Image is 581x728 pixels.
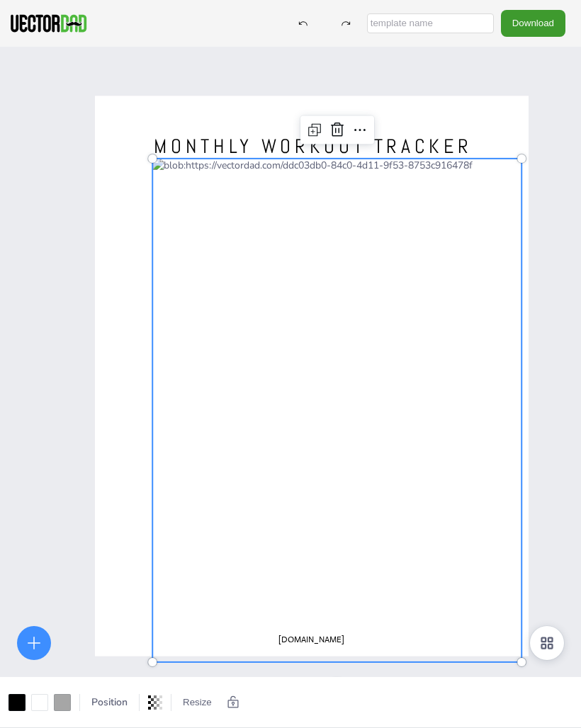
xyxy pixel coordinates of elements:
img: VectorDad-1.png [9,13,89,34]
input: template name [367,13,494,33]
span: MONTHLY WORKOUT TRACKER [154,134,472,159]
span: Position [89,695,130,709]
button: Download [501,10,565,36]
button: Resize [177,691,218,714]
